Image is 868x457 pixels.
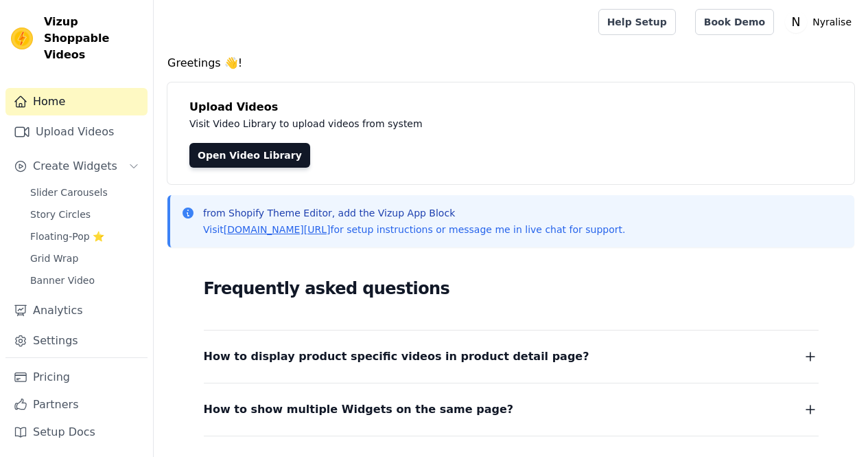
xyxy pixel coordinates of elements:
a: Setup Docs [5,419,148,446]
text: N [792,15,801,29]
button: How to show multiple Widgets on the same page? [204,400,819,419]
span: How to show multiple Widgets on the same page? [204,400,514,419]
a: Pricing [5,364,148,391]
a: Upload Videos [5,118,148,146]
a: Settings [5,327,148,355]
button: N Nyralise [785,10,857,34]
span: Floating-Pop ⭐ [30,230,104,243]
h4: Upload Videos [189,99,832,115]
p: Nyralise [807,10,857,34]
a: Banner Video [22,271,148,290]
span: Story Circles [30,208,91,221]
a: Grid Wrap [22,249,148,268]
a: Floating-Pop ⭐ [22,227,148,246]
button: Create Widgets [5,153,148,180]
p: Visit Video Library to upload videos from system [189,115,804,132]
a: Book Demo [695,9,774,35]
a: [DOMAIN_NAME][URL] [224,224,331,235]
a: Story Circles [22,205,148,224]
a: Analytics [5,297,148,324]
span: Grid Wrap [30,252,78,265]
span: Vizup Shoppable Videos [44,14,142,63]
p: from Shopify Theme Editor, add the Vizup App Block [203,206,625,220]
span: Slider Carousels [30,186,108,199]
span: How to display product specific videos in product detail page? [204,347,589,366]
span: Banner Video [30,274,95,287]
a: Partners [5,391,148,419]
a: Home [5,88,148,115]
p: Visit for setup instructions or message me in live chat for support. [203,223,625,236]
button: How to display product specific videos in product detail page? [204,347,819,366]
img: Vizup [11,27,33,49]
a: Slider Carousels [22,183,148,202]
a: Open Video Library [189,143,310,168]
h2: Frequently asked questions [204,275,819,302]
span: Create Widgets [33,158,117,175]
a: Help Setup [598,9,676,35]
h4: Greetings 👋! [167,55,854,71]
